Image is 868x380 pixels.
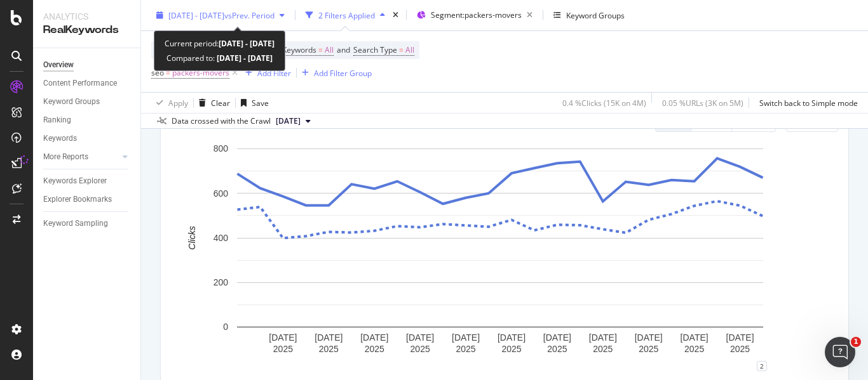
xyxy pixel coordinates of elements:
[43,132,132,145] a: Keywords
[271,114,316,129] button: [DATE]
[337,44,350,55] span: and
[548,5,630,25] button: Keyword Groups
[365,344,384,354] text: 2025
[168,97,188,108] div: Apply
[757,361,767,371] div: 2
[43,174,132,188] a: Keywords Explorer
[43,150,88,164] div: More Reports
[276,115,301,127] span: 2025 Sep. 1st
[165,36,275,51] div: Current period:
[282,44,316,55] span: Keywords
[730,344,750,354] text: 2025
[43,58,132,72] a: Overview
[43,114,132,127] a: Ranking
[151,5,290,25] button: [DATE] - [DATE]vsPrev. Period
[406,332,434,343] text: [DATE]
[681,332,709,343] text: [DATE]
[43,77,117,90] div: Content Performance
[456,344,475,354] text: 2025
[43,10,130,23] div: Analytics
[166,67,170,78] span: =
[43,193,112,206] div: Explorer Bookmarks
[662,97,743,108] div: 0.05 % URLs ( 3K on 5M )
[43,77,132,90] a: Content Performance
[257,67,291,78] div: Add Filter
[325,41,334,59] span: All
[318,10,375,20] div: 2 Filters Applied
[412,5,538,25] button: Segment:packers-movers
[501,344,521,354] text: 2025
[172,64,229,82] span: packers-movers
[43,174,107,188] div: Keywords Explorer
[390,9,401,22] div: times
[43,114,71,127] div: Ranking
[498,332,526,343] text: [DATE]
[194,93,230,113] button: Clear
[318,44,323,55] span: =
[759,97,858,108] div: Switch back to Simple mode
[224,10,275,20] span: vs Prev. Period
[151,67,164,78] span: seo
[635,332,663,343] text: [DATE]
[562,97,646,108] div: 0.4 % Clicks ( 15K on 4M )
[825,337,855,367] iframe: Intercom live chat
[151,93,188,113] button: Apply
[547,344,567,354] text: 2025
[214,233,229,243] text: 400
[43,95,132,108] a: Keyword Groups
[43,95,100,108] div: Keyword Groups
[301,5,390,25] button: 2 Filters Applied
[172,115,271,127] div: Data crossed with the Crawl
[315,332,342,343] text: [DATE]
[726,332,754,343] text: [DATE]
[43,193,132,206] a: Explorer Bookmarks
[589,332,617,343] text: [DATE]
[214,277,229,287] text: 200
[252,97,269,108] div: Save
[214,143,229,154] text: 800
[754,93,858,113] button: Switch back to Simple mode
[410,344,430,354] text: 2025
[223,322,228,332] text: 0
[684,344,704,354] text: 2025
[269,332,297,343] text: [DATE]
[166,51,273,65] div: Compared to:
[273,344,293,354] text: 2025
[236,93,269,113] button: Save
[43,58,74,72] div: Overview
[353,44,397,55] span: Search Type
[314,67,372,78] div: Add Filter Group
[43,150,119,164] a: More Reports
[593,344,613,354] text: 2025
[543,332,571,343] text: [DATE]
[431,10,522,20] span: Segment: packers-movers
[171,142,829,366] svg: A chart.
[240,65,291,81] button: Add Filter
[211,97,230,108] div: Clear
[215,53,273,63] b: [DATE] - [DATE]
[43,132,77,145] div: Keywords
[168,10,224,20] span: [DATE] - [DATE]
[214,188,229,198] text: 600
[297,65,372,81] button: Add Filter Group
[43,217,132,230] a: Keyword Sampling
[187,226,197,249] text: Clicks
[360,332,388,343] text: [DATE]
[639,344,658,354] text: 2025
[319,344,339,354] text: 2025
[399,44,403,55] span: =
[405,41,414,59] span: All
[566,10,625,20] div: Keyword Groups
[43,23,130,37] div: RealKeywords
[851,337,861,347] span: 1
[43,217,108,230] div: Keyword Sampling
[452,332,480,343] text: [DATE]
[219,38,275,49] b: [DATE] - [DATE]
